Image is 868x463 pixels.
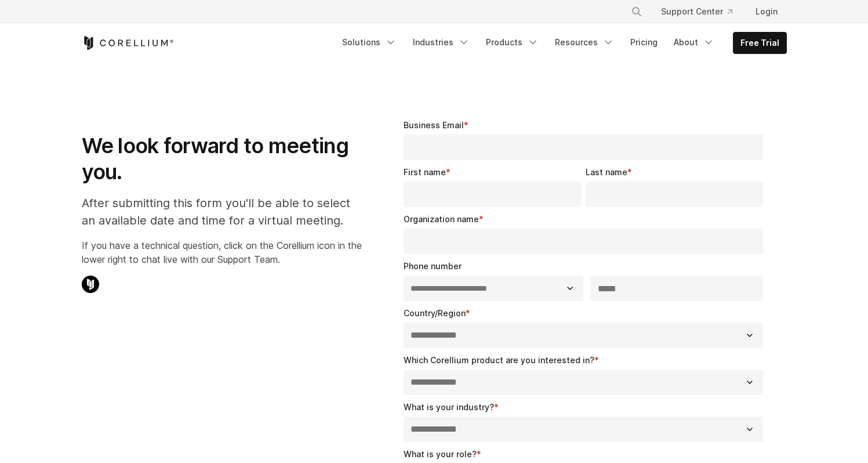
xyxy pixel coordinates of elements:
a: Industries [406,32,477,53]
span: Which Corellium product are you interested in? [404,355,594,365]
span: What is your industry? [404,402,494,412]
span: Organization name [404,214,479,224]
div: Navigation Menu [617,1,787,22]
a: Support Center [652,1,742,22]
span: First name [404,167,446,177]
span: Business Email [404,120,464,130]
a: Login [746,1,787,22]
span: Phone number [404,261,462,271]
a: Resources [548,32,621,53]
img: Corellium Chat Icon [82,276,99,293]
button: Search [626,1,647,22]
a: Corellium Home [82,36,174,50]
a: Solutions [335,32,404,53]
span: What is your role? [404,449,477,459]
div: Navigation Menu [335,32,787,54]
span: Country/Region [404,308,466,318]
a: Products [479,32,546,53]
a: Pricing [623,32,664,53]
p: After submitting this form you'll be able to select an available date and time for a virtual meet... [82,194,362,229]
a: Free Trial [733,32,786,53]
span: Last name [586,167,627,177]
h1: We look forward to meeting you. [82,133,362,185]
p: If you have a technical question, click on the Corellium icon in the lower right to chat live wit... [82,238,362,266]
a: About [667,32,721,53]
